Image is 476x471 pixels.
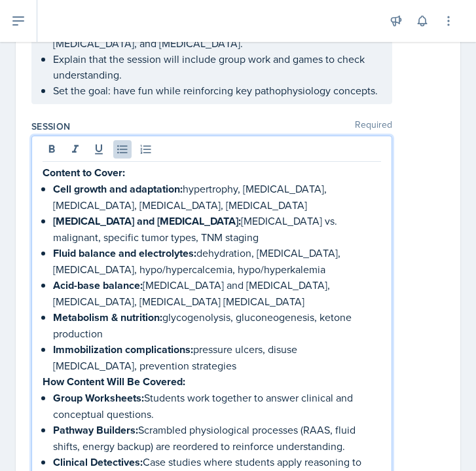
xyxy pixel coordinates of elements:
p: pressure ulcers, disuse [MEDICAL_DATA], prevention strategies [53,341,381,373]
p: dehydration, [MEDICAL_DATA], [MEDICAL_DATA], hypo/hypercalcemia, hypo/hyperkalemia [53,245,381,277]
strong: Content to Cover: [43,165,125,180]
p: Students work together to answer clinical and conceptual questions. [53,390,381,422]
strong: Cell growth and adaptation: [53,181,183,197]
p: Explain that the session will include group work and games to check understanding. [53,51,381,83]
p: hypertrophy, [MEDICAL_DATA], [MEDICAL_DATA], [MEDICAL_DATA], [MEDICAL_DATA] [53,181,381,213]
strong: [MEDICAL_DATA] and [MEDICAL_DATA]: [53,214,241,229]
strong: Group Worksheets: [53,390,144,405]
p: [MEDICAL_DATA] and [MEDICAL_DATA], [MEDICAL_DATA], [MEDICAL_DATA] [MEDICAL_DATA] [53,277,381,309]
strong: Fluid balance and electrolytes: [53,246,196,261]
strong: Pathway Builders: [53,423,138,438]
p: Set the goal: have fun while reinforcing key pathophysiology concepts. [53,83,381,98]
strong: Metabolism & nutrition: [53,310,162,325]
span: Required [355,120,392,133]
strong: Acid-base balance: [53,278,143,293]
strong: Clinical Detectives: [53,455,143,470]
p: [MEDICAL_DATA] vs. malignant, specific tumor types, TNM staging [53,213,381,245]
p: Scrambled physiological processes (RAAS, fluid shifts, energy backup) are reordered to reinforce ... [53,422,381,454]
strong: Immobilization complications: [53,342,193,357]
label: Session [31,120,70,133]
strong: How Content Will Be Covered: [43,374,185,389]
p: glycogenolysis, gluconeogenesis, ketone production [53,309,381,341]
